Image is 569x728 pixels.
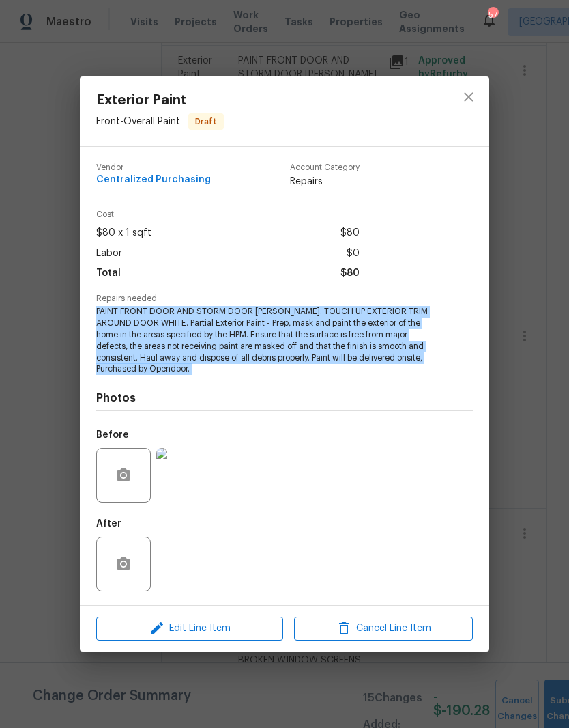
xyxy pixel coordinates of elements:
[96,244,122,264] span: Labor
[96,430,129,440] h5: Before
[340,264,360,283] span: $80
[100,620,279,637] span: Edit Line Item
[96,163,211,172] span: Vendor
[340,223,360,243] span: $80
[96,617,283,641] button: Edit Line Item
[452,81,485,113] button: close
[488,8,497,22] div: 57
[96,93,224,108] span: Exterior Paint
[290,175,360,188] span: Repairs
[96,223,151,243] span: $80 x 1 sqft
[96,117,180,126] span: Front - Overall Paint
[298,620,469,637] span: Cancel Line Item
[96,294,473,303] span: Repairs needed
[294,617,473,641] button: Cancel Line Item
[290,163,360,172] span: Account Category
[190,115,222,128] span: Draft
[96,175,211,185] span: Centralized Purchasing
[96,264,121,283] span: Total
[96,306,435,375] span: PAINT FRONT DOOR AND STORM DOOR [PERSON_NAME]. TOUCH UP EXTERIOR TRIM AROUND DOOR WHITE. Partial ...
[347,244,360,264] span: $0
[96,210,360,219] span: Cost
[96,391,473,405] h4: Photos
[96,519,121,529] h5: After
